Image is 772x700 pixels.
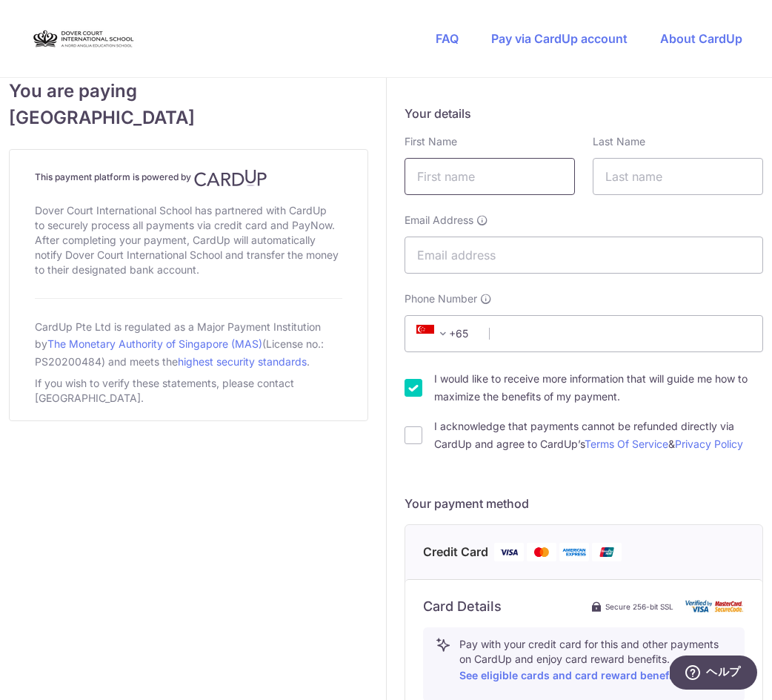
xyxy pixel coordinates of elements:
img: card secure [685,600,745,612]
div: If you wish to verify these statements, please contact [GEOGRAPHIC_DATA]. [35,373,342,409]
label: First Name [405,134,457,149]
h4: This payment platform is powered by [35,169,342,187]
a: highest security standards [178,355,307,368]
span: +65 [416,325,452,343]
img: Mastercard [527,543,556,561]
div: Dover Court International School has partnered with CardUp to securely process all payments via c... [35,200,342,280]
a: See eligible cards and card reward benefits here [459,669,708,681]
span: Phone Number [405,291,477,306]
h6: Card Details [423,598,502,615]
h5: Your details [405,105,764,122]
img: American Express [559,543,589,561]
input: First name [405,158,575,195]
a: The Monetary Authority of Singapore (MAS) [47,337,262,350]
label: I acknowledge that payments cannot be refunded directly via CardUp and agree to CardUp’s & [434,417,764,453]
span: [GEOGRAPHIC_DATA] [9,105,368,131]
p: Pay with your credit card for this and other payments on CardUp and enjoy card reward benefits. [459,637,733,684]
input: Last name [593,158,763,195]
h5: Your payment method [405,495,764,512]
label: I would like to receive more information that will guide me how to maximize the benefits of my pa... [434,370,764,406]
iframe: ウィジェットを開いて詳しい情報を確認できます [670,656,757,693]
label: Last Name [593,134,645,149]
img: Union Pay [592,543,622,561]
img: CardUp [194,169,267,187]
div: CardUp Pte Ltd is regulated as a Major Payment Institution by (License no.: PS20200484) and meets... [35,317,342,373]
a: Terms Of Service [585,437,668,450]
span: Secure 256-bit SSL [605,601,673,612]
a: Pay via CardUp account [491,31,628,46]
input: Email address [405,237,764,274]
span: You are paying [9,78,368,105]
span: +65 [412,325,479,343]
a: About CardUp [660,31,742,46]
a: Privacy Policy [675,437,743,450]
span: Email Address [405,213,473,228]
a: FAQ [436,31,459,46]
img: Visa [494,543,524,561]
span: Credit Card [423,543,488,561]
